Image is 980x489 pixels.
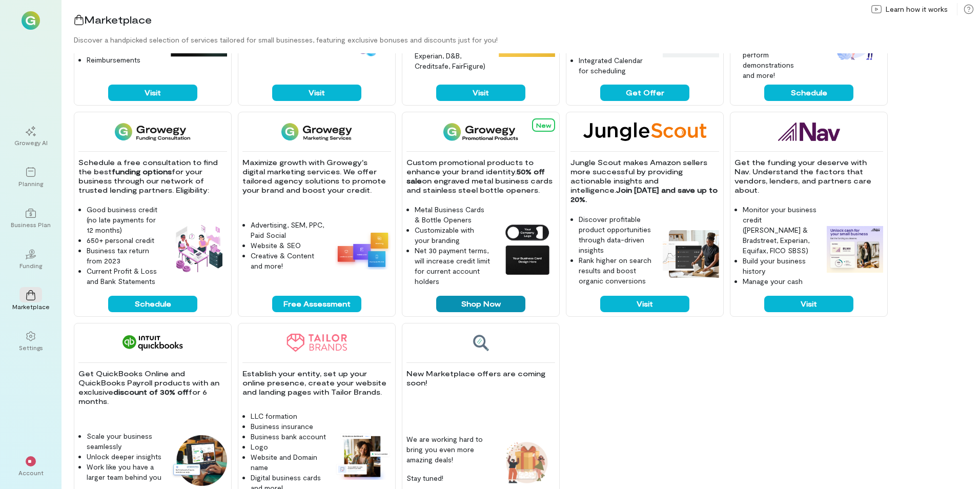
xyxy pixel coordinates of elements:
li: Creative & Content and more! [251,251,326,271]
button: Free Assessment [272,296,361,312]
p: Establish your entity, set up your online presence, create your website and landing pages with Ta... [242,369,391,397]
div: Account [18,468,44,477]
img: Nav feature [827,226,883,273]
button: Shop Now [436,296,525,312]
img: Tailor Brands [287,334,347,352]
li: Advertising, SEM, PPC, Paid Social [251,220,326,240]
a: Business Plan [12,200,49,237]
button: Visit [436,85,525,101]
li: Reimbursements [87,55,162,65]
div: Settings [19,343,43,352]
li: Unlock deeper insights [87,452,162,462]
div: Growegy AI [14,138,48,147]
p: New Marketplace offers are coming soon! [406,369,555,388]
span: New [536,121,551,129]
p: Get QuickBooks Online and QuickBooks Payroll products with an exclusive for 6 months. [78,369,227,406]
li: Work like you have a larger team behind you [87,462,162,482]
li: Discover profitable product opportunities through data-driven insights [579,214,655,255]
img: Growegy - Marketing Services feature [335,229,391,270]
span: Marketplace [84,13,152,26]
li: Business tax return from 2023 [87,246,162,266]
strong: Join [DATE] and save up to 20%. [570,186,720,203]
div: Business Plan [11,220,51,229]
li: Set and implement goals within Growegy, perform demonstrations and more! [743,29,819,80]
div: Funding [19,261,42,270]
a: Growegy AI [12,118,49,155]
div: Discover a handpicked selection of services tailored for small businesses, featuring exclusive bo... [74,35,980,45]
a: Funding [12,241,49,278]
li: Monitor your business credit ([PERSON_NAME] & Bradstreet, Experian, Equifax, FICO SBSS) [743,205,819,256]
li: Manage your cash [743,276,819,287]
li: Net 30 payment terms, will increase credit limit for current account holders [415,246,491,287]
p: We are working hard to bring you even more amazing deals! [406,434,491,465]
img: QuickBooks [122,334,183,352]
img: Jungle Scout [583,123,706,141]
li: Website & SEO [251,240,326,251]
li: Integrated Calendar for scheduling [579,55,655,76]
div: Marketplace [12,302,50,311]
img: Growegy Promo Products feature [499,221,555,277]
p: Maximize growth with Growegy's digital marketing services. We offer tailored agency solutions to ... [242,158,391,195]
button: Get Offer [600,85,689,101]
img: Funding Consultation feature [171,221,227,277]
p: Schedule a free consultation to find the best for your business through our network of trusted le... [78,158,227,195]
button: Visit [108,85,197,101]
li: Build your business history [743,256,819,276]
li: Current Profit & Loss and Bank Statements [87,266,162,287]
strong: funding options [112,167,172,176]
button: Visit [600,296,689,312]
p: Get the funding your deserve with Nav. Understand the factors that vendors, lenders, and partners... [734,158,883,195]
li: Metal Business Cards & Bottle Openers [415,205,491,225]
li: Business bank account [251,432,326,442]
li: Business insurance [251,421,326,432]
p: Jungle Scout makes Amazon sellers more successful by providing actionable insights and intelligence. [570,158,719,204]
li: Scale your business seamlessly [87,431,162,452]
span: Learn how it works [886,4,948,14]
li: Logo [251,442,326,452]
a: Settings [12,323,49,360]
img: Jungle Scout feature [663,230,719,278]
p: Stay tuned! [406,473,491,483]
strong: 50% off sale [406,167,547,185]
button: Schedule [108,296,197,312]
a: Planning [12,159,49,196]
li: Customizable with your branding [415,225,491,246]
a: Marketplace [12,282,49,319]
button: Visit [764,296,853,312]
img: Funding Consultation [115,123,190,141]
button: Visit [272,85,361,101]
img: Tailor Brands feature [335,432,391,480]
img: Nav [778,123,840,141]
img: Growegy - Marketing Services [281,123,353,141]
img: Coming soon [472,334,489,352]
button: Schedule [764,85,853,101]
li: LLC formation [251,411,326,421]
strong: discount of 30% off [113,388,189,396]
li: Website and Domain name [251,452,326,473]
img: QuickBooks feature [171,435,227,486]
li: 650+ personal credit [87,235,162,246]
p: Custom promotional products to enhance your brand identity. on engraved metal business cards and ... [406,158,555,195]
li: Rank higher on search results and boost organic conversions [579,255,655,286]
div: Planning [18,179,43,188]
img: Growegy Promo Products [443,123,519,141]
li: Good business credit (no late payments for 12 months) [87,205,162,235]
